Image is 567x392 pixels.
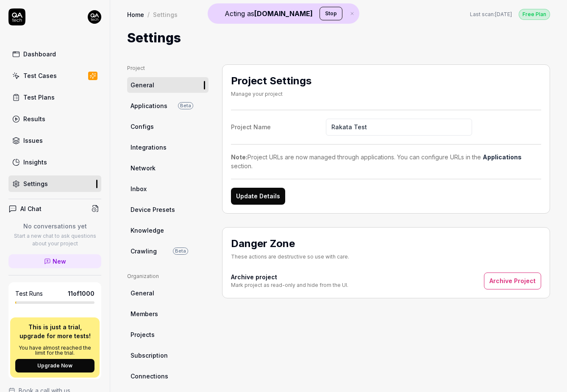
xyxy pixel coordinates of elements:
span: Device Presets [131,205,175,214]
p: This is just a trial, upgrade for more tests! [15,322,94,340]
div: Project URLs are now managed through applications. You can configure URLs in the section. [231,153,541,170]
a: CrawlingBeta [127,243,208,259]
span: Configs [131,122,154,131]
a: Device Presets [127,202,208,217]
span: Subscription [131,351,168,360]
span: Applications [131,101,167,110]
a: Test Cases [8,67,101,84]
h2: Danger Zone [231,236,349,251]
time: [DATE] [495,11,512,17]
span: Inbox [131,184,147,193]
a: Network [127,160,208,176]
a: Home [127,10,144,19]
span: Integrations [131,143,167,152]
a: Configs [127,119,208,134]
span: 11 of 1000 [68,289,94,298]
h4: Archive project [231,272,348,281]
h2: Project Settings [231,73,311,89]
div: Issues [23,136,43,145]
span: Projects [131,330,155,339]
div: These actions are destructive so use with care. [231,253,349,261]
button: Last scan:[DATE] [470,11,512,18]
div: / [147,10,150,19]
span: Connections [131,372,168,381]
p: You have almost reached the limit for the trial. [15,345,94,356]
a: Integrations [127,139,208,155]
div: Project Name [231,122,326,131]
div: Dashboard [23,50,56,58]
span: Crawling [131,247,157,256]
a: Projects [127,327,208,342]
button: Stop [320,7,342,20]
div: Free Plan [519,9,550,20]
button: Free Plan [519,8,550,20]
a: Knowledge [127,222,208,238]
a: Test Plans [8,89,101,106]
h4: AI Chat [20,204,42,213]
span: General [131,289,154,297]
a: General [127,285,208,301]
div: Test Plans [23,93,55,102]
a: General [127,77,208,93]
div: Project [127,64,208,72]
a: Connections [127,368,208,384]
div: Settings [153,10,178,19]
span: Members [131,309,158,318]
a: New [8,254,101,268]
span: Network [131,164,156,172]
button: Upgrade Now [15,359,94,373]
span: Knowledge [131,226,164,235]
h1: Settings [127,28,181,47]
div: Insights [23,158,47,167]
a: ApplicationsBeta [127,98,208,114]
div: Test Cases [23,71,57,80]
a: Insights [8,154,101,170]
span: Beta [173,247,188,255]
span: New [53,257,66,266]
span: General [131,81,154,89]
a: Members [127,306,208,322]
button: Archive Project [484,272,541,289]
button: Update Details [231,188,285,205]
p: Start a new chat to ask questions about your project [8,232,101,247]
p: No conversations yet [8,222,101,231]
div: Settings [23,179,48,188]
span: Beta [178,102,193,109]
div: Mark project as read-only and hide from the UI. [231,281,348,289]
a: Dashboard [8,46,101,62]
div: Results [23,114,45,123]
a: Issues [8,132,101,149]
img: 7ccf6c19-61ad-4a6c-8811-018b02a1b829.jpg [88,10,101,24]
strong: Note: [231,153,247,161]
h5: Test Runs [15,290,43,297]
span: Last scan: [470,11,512,18]
a: Settings [8,175,101,192]
div: Manage your project [231,90,311,98]
input: Project Name [326,119,472,136]
a: Applications [483,153,522,161]
div: Organization [127,272,208,280]
a: Subscription [127,348,208,363]
a: Results [8,111,101,127]
a: Inbox [127,181,208,197]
